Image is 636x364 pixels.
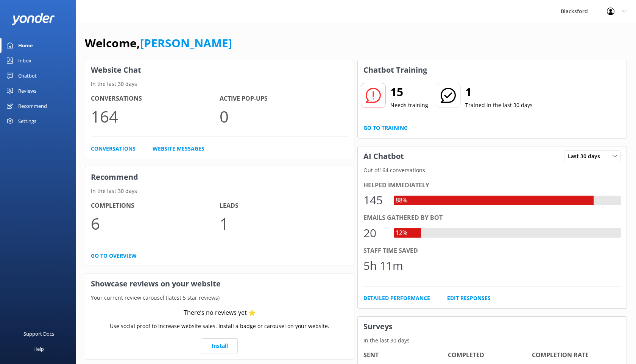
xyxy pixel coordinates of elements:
div: Chatbot [18,68,37,83]
p: In the last 30 days [358,336,627,345]
div: Support Docs [23,326,54,341]
a: Edit Responses [447,294,491,302]
a: Website Messages [153,145,204,153]
h3: Chatbot Training [358,60,433,80]
a: Go to Training [363,124,408,132]
p: 0 [220,104,348,129]
img: yonder-white-logo.png [11,13,55,25]
p: Out of 164 conversations [358,166,627,174]
div: Inbox [18,53,31,68]
h4: Completion Rate [532,350,616,360]
div: Helped immediately [363,180,621,190]
div: There’s no reviews yet ⭐ [184,308,256,318]
h4: Sent [363,350,448,360]
h3: AI Chatbot [358,146,410,166]
div: Settings [18,114,36,129]
p: In the last 30 days [85,187,354,195]
h3: Recommend [85,167,354,187]
div: 145 [363,191,386,209]
p: 1 [220,211,348,236]
a: Detailed Performance [363,294,430,302]
h3: Website Chat [85,60,354,80]
h2: 1 [465,83,533,101]
div: Home [18,38,33,53]
div: Reviews [18,83,36,98]
span: Last 30 days [568,152,605,160]
a: Conversations [91,145,136,153]
p: Needs training [390,101,428,109]
div: Help [33,341,44,356]
p: 164 [91,104,220,129]
h4: Conversations [91,94,220,104]
div: 88% [394,196,409,205]
h2: 15 [390,83,428,101]
a: [PERSON_NAME] [140,35,232,51]
h4: Active Pop-ups [220,94,348,104]
div: Emails gathered by bot [363,213,621,223]
a: Install [202,338,238,353]
div: Recommend [18,98,47,114]
div: 12% [394,228,409,238]
p: 6 [91,211,220,236]
a: Go to overview [91,252,137,260]
h3: Surveys [358,317,627,336]
h4: Leads [220,201,348,211]
h4: Completions [91,201,220,211]
p: Trained in the last 30 days [465,101,533,109]
div: 20 [363,224,386,242]
h1: Welcome, [85,34,232,52]
div: Staff time saved [363,246,621,256]
p: Your current review carousel (latest 5 star reviews) [85,294,354,302]
p: In the last 30 days [85,80,354,88]
h3: Showcase reviews on your website [85,274,354,294]
h4: Completed [448,350,532,360]
p: Use social proof to increase website sales. Install a badge or carousel on your website. [110,322,329,330]
div: 5h 11m [363,257,403,275]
